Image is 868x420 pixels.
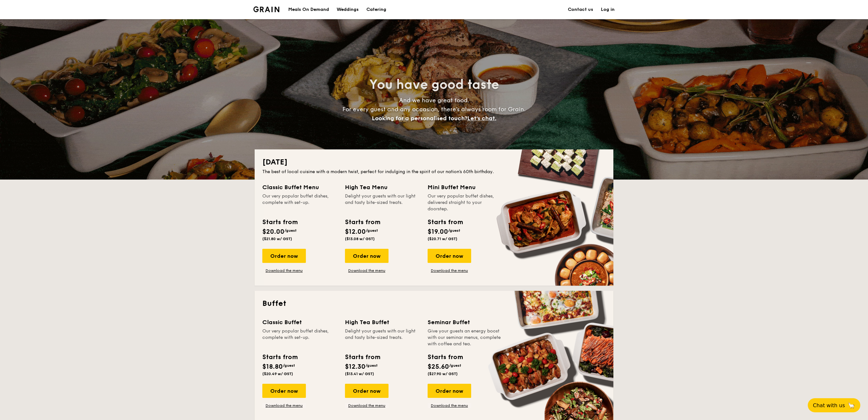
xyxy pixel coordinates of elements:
[345,193,420,212] div: Delight your guests with our light and tasty bite-sized treats.
[345,352,380,362] div: Starts from
[262,237,292,241] span: ($21.80 w/ GST)
[428,363,449,371] span: $25.60
[449,363,461,368] span: /guest
[262,268,306,273] a: Download the menu
[345,363,365,371] span: $12.30
[813,402,845,408] span: Chat with us
[428,217,463,227] div: Starts from
[365,363,378,368] span: /guest
[342,97,526,122] span: And we have great food. For every guest and any occasion, there’s always room for Grain.
[262,217,297,227] div: Starts from
[428,384,471,398] div: Order now
[369,77,499,92] span: You have good taste
[345,403,389,408] a: Download the menu
[262,352,297,362] div: Starts from
[345,237,375,241] span: ($13.08 w/ GST)
[345,372,374,376] span: ($13.41 w/ GST)
[345,384,389,398] div: Order now
[283,363,295,368] span: /guest
[428,228,448,236] span: $19.00
[284,228,297,233] span: /guest
[428,372,458,376] span: ($27.90 w/ GST)
[262,384,306,398] div: Order now
[428,237,457,241] span: ($20.71 w/ GST)
[262,183,337,192] div: Classic Buffet Menu
[262,228,284,236] span: $20.00
[262,318,337,327] div: Classic Buffet
[372,115,467,122] span: Looking for a personalised touch?
[345,318,420,327] div: High Tea Buffet
[262,403,306,408] a: Download the menu
[262,298,606,309] h2: Buffet
[253,6,279,12] img: Grain
[428,328,503,347] div: Give your guests an energy boost with our seminar menus, complete with coffee and tea.
[262,249,306,263] div: Order now
[428,193,503,212] div: Our very popular buffet dishes, delivered straight to your doorstep.
[262,157,606,167] h2: [DATE]
[428,249,471,263] div: Order now
[345,183,420,192] div: High Tea Menu
[428,403,471,408] a: Download the menu
[262,372,293,376] span: ($20.49 w/ GST)
[345,249,389,263] div: Order now
[345,328,420,347] div: Delight your guests with our light and tasty bite-sized treats.
[345,217,380,227] div: Starts from
[448,228,460,233] span: /guest
[808,398,860,412] button: Chat with us🦙
[345,228,366,236] span: $12.00
[345,268,389,273] a: Download the menu
[262,169,606,175] div: The best of local cuisine with a modern twist, perfect for indulging in the spirit of our nation’...
[428,183,503,192] div: Mini Buffet Menu
[848,402,855,409] span: 🦙
[262,193,337,212] div: Our very popular buffet dishes, complete with set-up.
[366,228,378,233] span: /guest
[428,318,503,327] div: Seminar Buffet
[262,363,283,371] span: $18.80
[428,268,471,273] a: Download the menu
[428,352,463,362] div: Starts from
[467,115,496,122] span: Let's chat.
[262,328,337,347] div: Our very popular buffet dishes, complete with set-up.
[253,6,279,12] a: Logotype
